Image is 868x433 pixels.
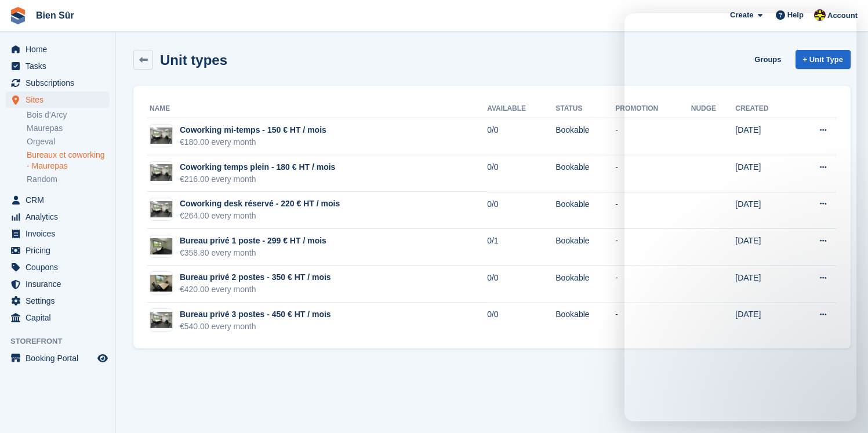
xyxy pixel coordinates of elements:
a: Bien Sûr [31,6,79,25]
div: €216.00 every month [180,173,335,185]
div: Bureau privé 2 postes - 350 € HT / mois [180,271,331,283]
a: Bois d'Arcy [27,110,110,121]
a: menu [6,350,110,366]
a: menu [6,225,110,242]
img: IMG_3627.JPG [150,128,172,144]
div: Coworking mi-temps - 150 € HT / mois [180,124,326,136]
img: IMG_3627.JPG [150,201,172,218]
span: Pricing [26,242,95,259]
div: Bureau privé 1 poste - 299 € HT / mois [180,235,326,247]
a: menu [6,92,110,108]
div: Coworking temps plein - 180 € HT / mois [180,161,335,173]
span: Storefront [10,336,115,347]
a: menu [6,242,110,259]
td: Bookable [555,192,615,229]
td: Bookable [555,303,615,339]
img: IMG_3630.JPG [150,275,172,292]
td: - [615,118,691,155]
span: Help [787,9,804,21]
td: - [615,155,691,192]
th: Status [555,100,615,118]
div: €358.80 every month [180,247,326,259]
img: IMG_3627.JPG [150,164,172,181]
a: menu [6,310,110,326]
div: Coworking desk réservé - 220 € HT / mois [180,198,340,210]
td: - [615,303,691,339]
td: Bookable [555,118,615,155]
div: €180.00 every month [180,136,326,148]
div: Bureau privé 3 postes - 450 € HT / mois [180,308,331,321]
a: Maurepas [27,123,110,134]
a: Orgeval [27,136,110,147]
a: menu [6,293,110,309]
td: Bookable [555,266,615,303]
span: Account [827,10,858,21]
a: menu [6,276,110,292]
iframe: Intercom live chat [624,13,856,421]
th: Promotion [615,100,691,118]
img: Marie Tran [814,9,826,21]
span: Sites [26,92,95,108]
a: Bureaux et coworking - Maurepas [27,150,110,172]
span: Insurance [26,276,95,292]
div: €540.00 every month [180,321,331,333]
span: CRM [26,192,95,208]
span: Analytics [26,209,95,225]
td: 0/0 [487,266,555,303]
td: - [615,192,691,229]
span: Home [26,41,95,57]
span: Capital [26,310,95,326]
td: 0/0 [487,192,555,229]
span: Create [730,9,753,21]
img: IMG_3627.JPG [150,312,172,329]
h2: Unit types [160,52,227,68]
span: Invoices [26,225,95,242]
span: Booking Portal [26,350,95,366]
div: €420.00 every month [180,283,331,296]
span: Tasks [26,58,95,74]
td: 0/1 [487,229,555,266]
span: Subscriptions [26,75,95,91]
img: stora-icon-8386f47178a22dfd0bd8f6a31ec36ba5ce8667c1dd55bd0f319d3a0aa187defe.svg [9,7,27,24]
a: menu [6,41,110,57]
td: 0/0 [487,303,555,339]
th: Available [487,100,555,118]
a: menu [6,75,110,91]
td: Bookable [555,155,615,192]
a: menu [6,192,110,208]
span: Coupons [26,259,95,275]
a: menu [6,58,110,74]
th: Name [147,100,487,118]
td: - [615,266,691,303]
span: Settings [26,293,95,309]
img: IMG_3619.JPG [150,238,172,255]
td: 0/0 [487,118,555,155]
td: 0/0 [487,155,555,192]
a: menu [6,259,110,275]
td: - [615,229,691,266]
a: Random [27,174,110,185]
a: menu [6,209,110,225]
td: Bookable [555,229,615,266]
a: Preview store [96,351,110,365]
div: €264.00 every month [180,210,340,222]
